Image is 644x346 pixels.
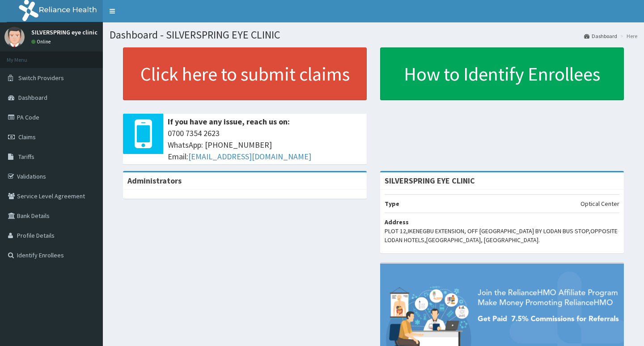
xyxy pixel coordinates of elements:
[380,47,624,100] a: How to Identify Enrollees
[385,175,475,186] strong: SILVERSPRING EYE CLINIC
[188,151,311,162] a: [EMAIL_ADDRESS][DOMAIN_NAME]
[31,29,97,35] p: SILVERSPRING eye clinic
[123,47,367,100] a: Click here to submit claims
[385,226,619,244] p: PLOT 12,IKENEGBU EXTENSION, OFF [GEOGRAPHIC_DATA] BY LODAN BUS STOP,OPPOSITE LODAN HOTELS,[GEOGRA...
[18,94,47,102] span: Dashboard
[127,175,182,186] b: Administrators
[580,199,619,208] p: Optical Center
[584,32,617,40] a: Dashboard
[18,133,36,141] span: Claims
[168,128,362,162] span: 0700 7354 2623 WhatsApp: [PHONE_NUMBER] Email:
[385,218,409,226] b: Address
[4,27,25,47] img: User Image
[385,200,399,208] b: Type
[618,32,637,40] li: Here
[110,29,637,41] h1: Dashboard - SILVERSPRING EYE CLINIC
[168,116,290,127] b: If you have any issue, reach us on:
[18,74,64,82] span: Switch Providers
[31,38,53,45] a: Online
[18,153,34,161] span: Tariffs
